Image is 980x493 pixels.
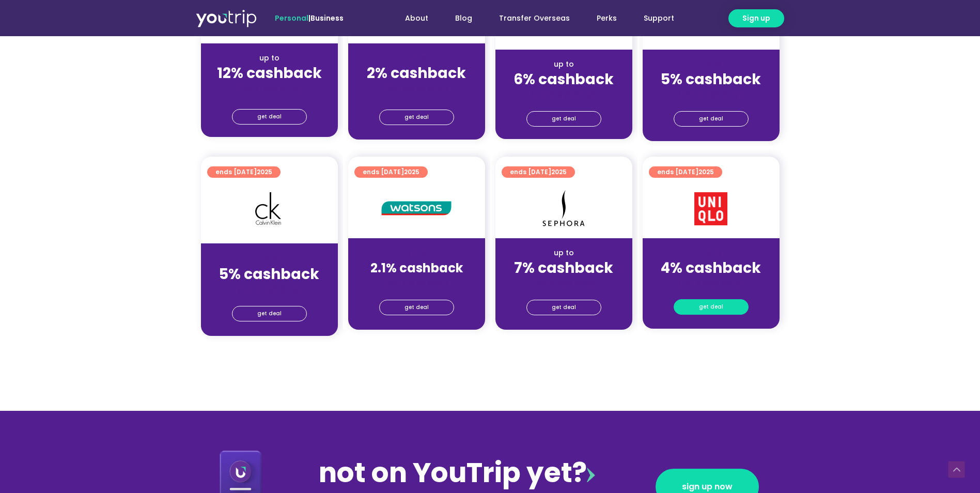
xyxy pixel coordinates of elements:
[552,300,576,315] span: get deal
[510,166,567,178] span: ends [DATE]
[651,89,771,100] div: (for stays only)
[209,53,330,64] div: up to
[257,306,282,321] span: get deal
[682,483,733,491] span: sign up now
[257,167,272,176] span: 2025
[583,9,630,28] a: Perks
[551,167,567,176] span: 2025
[514,258,613,278] strong: 7% cashback
[356,83,477,94] div: (for stays only)
[486,9,583,28] a: Transfer Overseas
[442,9,486,28] a: Blog
[405,110,429,125] span: get deal
[742,13,770,24] span: Sign up
[363,166,419,178] span: ends [DATE]
[661,69,761,89] strong: 5% cashback
[674,299,749,315] a: get deal
[661,258,761,278] strong: 4% cashback
[526,111,601,127] a: get deal
[630,9,688,28] a: Support
[207,166,281,178] a: ends [DATE]2025
[392,9,442,28] a: About
[651,278,771,288] div: (for stays only)
[379,300,454,315] a: get deal
[275,13,308,23] span: Personal
[310,13,344,23] a: Business
[504,89,624,100] div: (for stays only)
[209,284,330,295] div: (for stays only)
[232,306,307,321] a: get deal
[356,248,477,258] div: up to
[728,9,784,27] a: Sign up
[404,167,419,176] span: 2025
[504,59,624,70] div: up to
[405,300,429,315] span: get deal
[649,166,722,178] a: ends [DATE]2025
[651,59,771,70] div: up to
[657,166,714,178] span: ends [DATE]
[698,167,714,176] span: 2025
[209,83,330,94] div: (for stays only)
[502,166,575,178] a: ends [DATE]2025
[215,166,272,178] span: ends [DATE]
[514,69,614,89] strong: 6% cashback
[367,63,466,83] strong: 2% cashback
[699,112,723,126] span: get deal
[356,53,477,64] div: up to
[257,110,282,124] span: get deal
[370,259,463,276] strong: 2.1% cashback
[371,9,688,28] nav: Menu
[552,112,576,126] span: get deal
[275,13,344,23] span: |
[219,264,319,284] strong: 5% cashback
[232,109,307,125] a: get deal
[217,63,322,83] strong: 12% cashback
[504,278,624,288] div: (for stays only)
[674,111,749,127] a: get deal
[526,300,601,315] a: get deal
[209,254,330,265] div: up to
[504,248,624,258] div: up to
[699,300,723,314] span: get deal
[354,166,428,178] a: ends [DATE]2025
[651,248,771,258] div: up to
[356,278,477,288] div: (for stays only)
[379,110,454,125] a: get deal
